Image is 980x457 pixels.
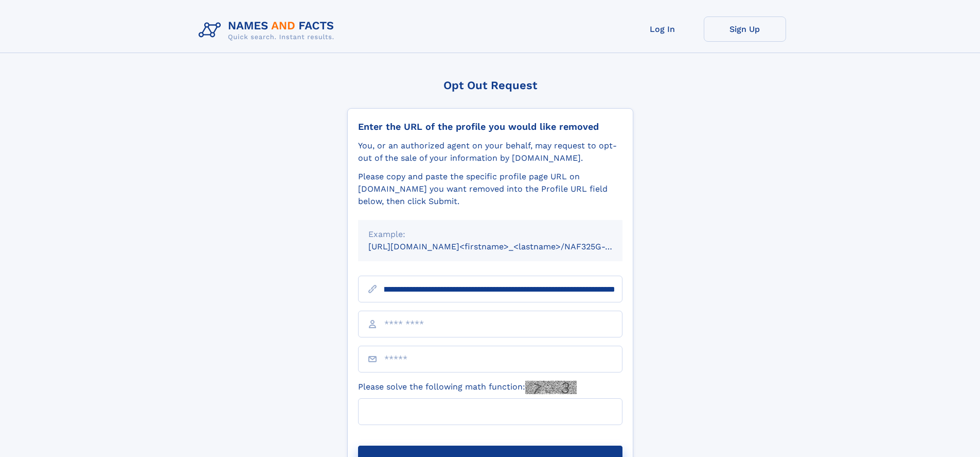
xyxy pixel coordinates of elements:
[358,121,622,132] div: Enter the URL of the profile you would like removed
[368,228,612,241] div: Example:
[358,171,622,208] div: Please copy and paste the specific profile page URL on [DOMAIN_NAME] you want removed into the Pr...
[704,16,786,42] a: Sign Up
[358,140,622,164] div: You, or an authorized agent on your behalf, may request to opt-out of the sale of your informatio...
[347,79,633,92] div: Opt Out Request
[621,16,704,42] a: Log In
[358,381,577,394] label: Please solve the following math function:
[368,242,642,251] small: [URL][DOMAIN_NAME]<firstname>_<lastname>/NAF325G-xxxxxxxx
[194,16,343,44] img: Logo Names and Facts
